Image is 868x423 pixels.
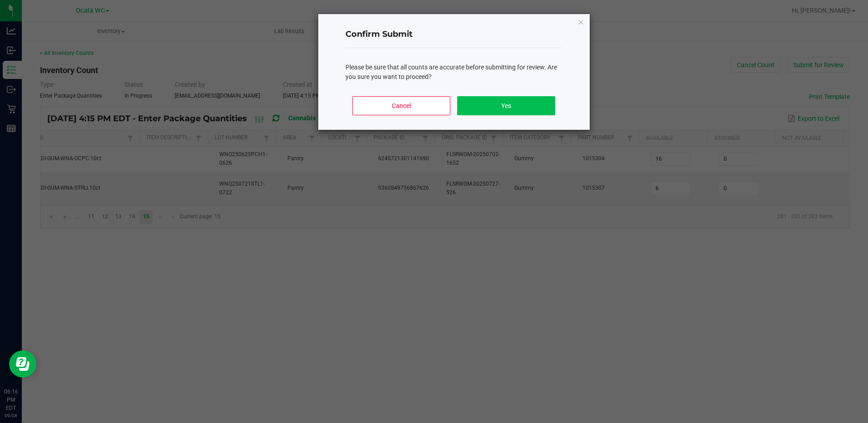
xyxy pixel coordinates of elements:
[457,96,555,115] button: Yes
[352,96,450,115] button: Cancel
[9,350,36,378] iframe: Resource center
[345,63,562,82] div: Please be sure that all counts are accurate before submitting for review. Are you sure you want t...
[345,29,562,40] h4: Confirm Submit
[578,16,584,27] button: Close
